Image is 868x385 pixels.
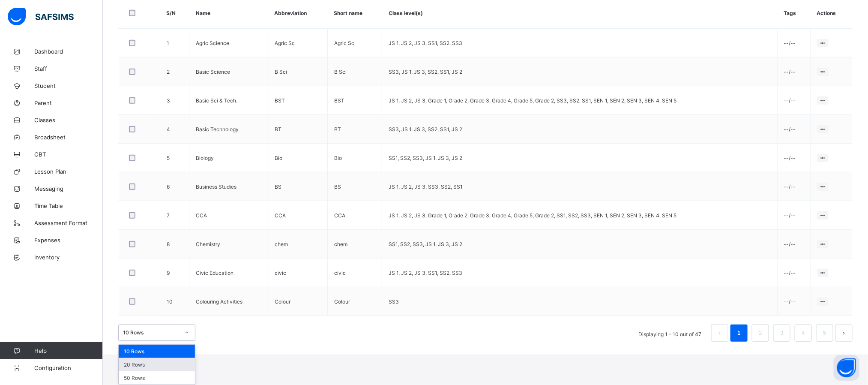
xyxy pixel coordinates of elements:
[712,189,742,220] td: 43
[172,189,213,220] td: 48.5
[777,144,810,172] td: --/--
[831,30,857,65] th: lit
[777,57,810,86] td: --/--
[429,220,461,250] td: 87.5
[712,220,742,250] td: 60
[34,82,103,89] span: Student
[213,127,246,158] td: _
[172,65,213,96] td: 29
[349,45,356,51] i: Sort in Ascending Order
[268,230,327,259] td: chem
[831,189,857,220] td: _
[189,230,268,259] td: Chemistry
[803,220,831,250] td: _
[34,117,103,123] span: Classes
[67,167,111,173] span: [PERSON_NAME]
[199,45,206,51] i: Sort in Ascending Order
[382,201,777,230] td: JS 1, JS 2, JS 3, Grade 1, Grade 2, Grade 3, Grade 4, Grade 5, Grade 2, SS1, SS2, SS3, SEN 1, SEN...
[328,57,382,86] td: B Sci
[641,189,680,220] td: 71
[712,158,742,189] td: 43
[363,158,395,189] td: _
[497,65,533,96] td: _
[189,115,268,144] td: Basic Technology
[461,189,497,220] td: _
[34,48,103,55] span: Dashboard
[328,29,382,57] td: Agric Sc
[429,189,461,220] td: 57
[772,65,803,96] td: _
[741,220,772,250] td: 85
[58,19,93,25] span: Class Average:
[34,99,103,106] span: Parent
[641,65,680,96] td: 48
[382,259,777,287] td: JS 1, JS 2, JS 3, SS1, SS2, SS3
[335,220,363,250] td: _
[381,45,389,51] i: Sort in Ascending Order
[772,189,803,220] td: _
[497,189,533,220] td: _
[564,65,605,96] td: 35
[772,127,803,158] td: _
[262,45,269,51] i: Sort in Ascending Order
[275,158,303,189] td: _
[328,230,382,259] td: chem
[213,65,246,96] td: _
[641,96,680,127] td: 62
[461,127,497,158] td: _
[335,30,363,65] th: BT
[564,189,605,220] td: 63
[772,30,803,65] th: Gov
[335,127,363,158] td: _
[303,96,335,127] td: _
[213,96,246,127] td: _
[382,115,777,144] td: SS3, JS 1, JS 3, SS2, SS1, JS 2
[735,328,743,339] a: 1
[741,65,772,96] td: 48
[803,127,831,158] td: _
[395,96,429,127] td: 51
[641,127,680,158] td: 79
[34,364,102,371] span: Configuration
[497,96,533,127] td: _
[363,65,395,96] td: _
[831,65,857,96] td: _
[246,158,275,189] td: 46
[189,172,268,201] td: Business Studies
[429,65,461,96] td: 40.5
[34,220,103,226] span: Assessment Format
[213,158,246,189] td: _
[605,220,641,250] td: 67
[382,230,777,259] td: SS1, SS2, SS3, JS 1, JS 3, JS 2
[382,29,777,57] td: JS 1, JS 2, JS 3, SS1, SS2, SS3
[564,96,605,127] td: 74
[275,96,303,127] td: _
[36,5,45,11] span: SS2
[335,65,363,96] td: _
[758,45,766,51] i: Sort in Ascending Order
[121,5,177,11] span: First Term [DATE]-[DATE]
[415,45,422,51] i: Sort in Ascending Order
[777,115,810,144] td: --/--
[119,371,195,385] div: 50 Rows
[730,325,748,342] li: 1
[34,254,103,261] span: Inventory
[67,81,98,86] span: WK/8040/2024
[160,144,189,172] td: 5
[189,201,268,230] td: CCA
[772,220,803,250] td: _
[335,96,363,127] td: _
[429,127,461,158] td: 87
[246,65,275,96] td: 42
[268,144,327,172] td: Bio
[160,172,189,201] td: 6
[831,127,857,158] td: _
[628,45,635,51] i: Sort in Ascending Order
[605,30,641,65] th: Econs
[831,96,857,127] td: _
[246,127,275,158] td: 76
[533,220,564,250] td: _
[429,158,461,189] td: 49.5
[605,127,641,158] td: 74
[328,86,382,115] td: BST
